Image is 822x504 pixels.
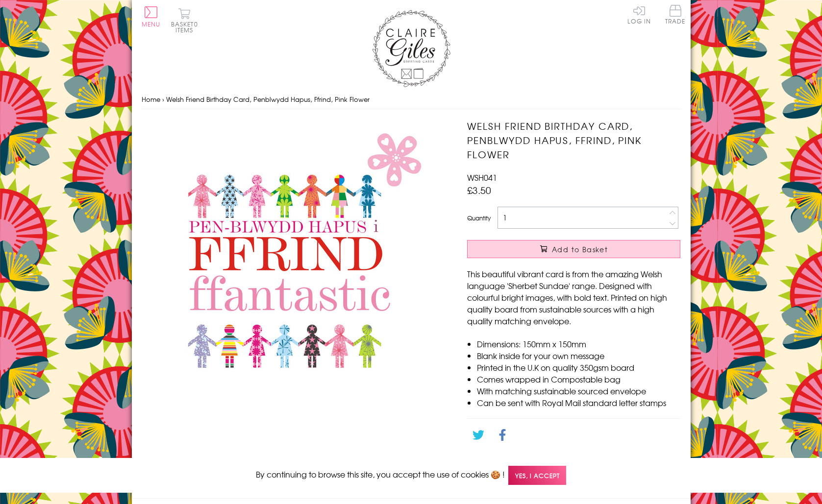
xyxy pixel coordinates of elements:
[142,90,681,110] nav: breadcrumbs
[166,95,370,104] span: Welsh Friend Birthday Card, Penblwydd Hapus, Ffrind, Pink Flower
[372,10,450,87] img: Claire Giles Greetings Cards
[477,350,680,361] li: Blank inside for your own message
[142,20,161,28] span: Menu
[665,5,686,26] a: Trade
[142,6,161,27] button: Menu
[142,119,436,413] img: Welsh Friend Birthday Card, Penblwydd Hapus, Ffrind, Pink Flower
[171,8,198,33] button: Basket0 items
[467,214,491,222] label: Quantity
[477,361,680,373] li: Printed in the U.K on quality 350gsm board
[467,183,491,197] span: £3.50
[665,5,686,24] span: Trade
[162,95,164,104] span: ›
[552,244,608,254] span: Add to Basket
[467,171,497,183] span: WSH041
[467,268,680,327] p: This beautiful vibrant card is from the amazing Welsh language 'Sherbet Sundae' range. Designed w...
[477,373,680,385] li: Comes wrapped in Compostable bag
[475,456,571,467] a: Go back to the collection
[477,338,680,350] li: Dimensions: 150mm x 150mm
[467,240,680,258] button: Add to Basket
[477,397,680,408] li: Can be sent with Royal Mail standard letter stamps
[477,385,680,397] li: With matching sustainable sourced envelope
[142,95,160,104] a: Home
[627,5,651,24] a: Log In
[467,119,680,161] h1: Welsh Friend Birthday Card, Penblwydd Hapus, Ffrind, Pink Flower
[175,20,198,34] span: 0 items
[508,466,566,485] span: Yes, I accept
